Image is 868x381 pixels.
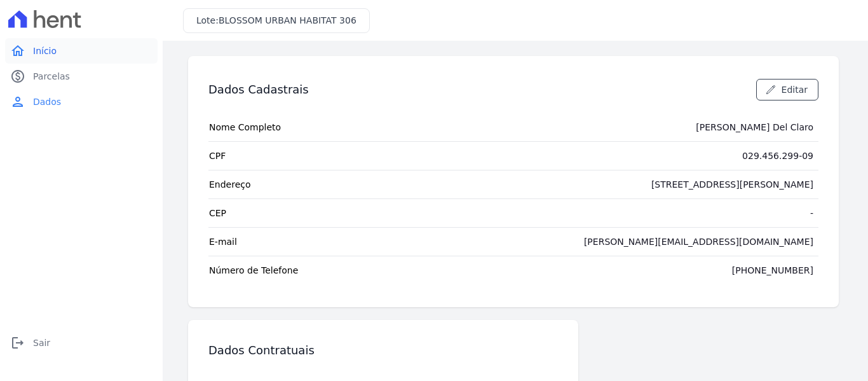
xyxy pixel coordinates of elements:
a: homeInício [5,38,158,64]
span: Parcelas [33,70,70,83]
span: Dados [33,95,61,108]
div: 029.456.299-09 [742,149,813,162]
span: CEP [209,207,226,219]
i: person [10,94,25,109]
h3: Dados Cadastrais [208,82,309,97]
a: Editar [756,79,818,100]
h3: Lote: [196,14,356,27]
span: Endereço [209,178,251,191]
i: paid [10,69,25,84]
div: - [810,207,813,219]
span: Número de Telefone [209,264,298,277]
h3: Dados Contratuais [208,343,315,358]
span: CPF [209,149,226,162]
span: Editar [782,83,808,96]
a: logoutSair [5,330,158,356]
i: logout [10,335,25,350]
div: [STREET_ADDRESS][PERSON_NAME] [651,178,813,191]
div: [PHONE_NUMBER] [732,264,813,277]
span: Nome Completo [209,121,281,134]
span: E-mail [209,235,237,248]
span: Início [33,45,57,57]
span: BLOSSOM URBAN HABITAT 306 [219,15,356,25]
a: paidParcelas [5,64,158,89]
i: home [10,43,25,59]
div: [PERSON_NAME] Del Claro [696,121,813,134]
a: personDados [5,89,158,114]
span: Sair [33,336,50,349]
div: [PERSON_NAME][EMAIL_ADDRESS][DOMAIN_NAME] [584,235,813,248]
